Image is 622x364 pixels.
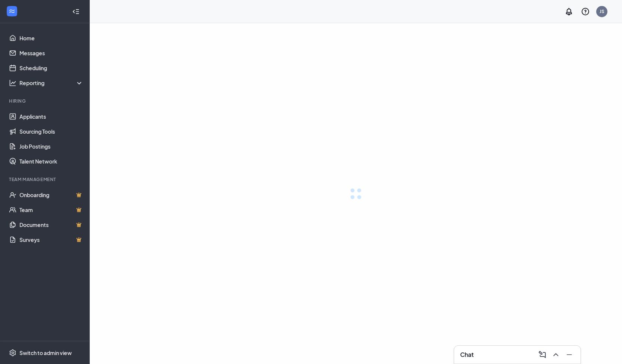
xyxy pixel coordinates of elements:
svg: QuestionInfo [581,7,590,16]
svg: ComposeMessage [538,350,547,359]
a: TeamCrown [19,202,83,217]
div: JS [600,8,604,15]
div: Team Management [9,176,82,183]
h3: Chat [460,351,474,359]
div: Hiring [9,98,82,104]
svg: ChevronUp [551,350,560,359]
svg: Minimize [565,350,574,359]
a: DocumentsCrown [19,217,83,232]
a: OnboardingCrown [19,187,83,202]
div: Reporting [19,79,84,87]
div: Switch to admin view [19,349,72,357]
a: Messages [19,46,83,60]
svg: WorkstreamLogo [8,7,16,15]
a: Applicants [19,109,83,124]
svg: Collapse [72,8,80,15]
button: Minimize [563,349,575,361]
a: Scheduling [19,60,83,75]
svg: Notifications [564,7,573,16]
svg: Analysis [9,79,16,87]
button: ComposeMessage [536,349,548,361]
a: Talent Network [19,154,83,169]
a: Home [19,31,83,46]
button: ChevronUp [549,349,561,361]
a: SurveysCrown [19,232,83,247]
a: Job Postings [19,139,83,154]
svg: Settings [9,349,16,357]
a: Sourcing Tools [19,124,83,139]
